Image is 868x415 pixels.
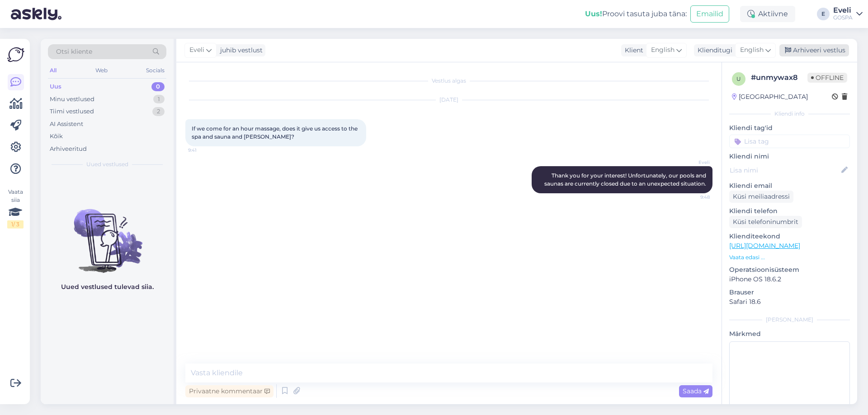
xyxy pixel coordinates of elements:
[740,45,764,55] span: English
[50,120,83,129] div: AI Assistent
[729,265,850,275] p: Operatsioonisüsteem
[7,220,24,228] div: 1 / 3
[676,159,710,166] span: Eveli
[585,9,602,18] b: Uus!
[732,92,808,102] div: [GEOGRAPHIC_DATA]
[817,8,830,20] div: E
[729,253,850,261] p: Vaata edasi ...
[683,387,709,395] span: Saada
[152,107,165,116] div: 2
[86,160,128,168] span: Uued vestlused
[729,288,850,297] p: Brauser
[730,165,840,175] input: Lisa nimi
[621,46,643,55] div: Klient
[751,72,807,83] div: # unmywax8
[729,135,850,148] input: Lisa tag
[729,216,802,228] div: Küsi telefoninumbrit
[56,47,92,56] span: Otsi kliente
[48,65,58,76] div: All
[185,385,274,397] div: Privaatne kommentaar
[189,45,204,55] span: Eveli
[833,7,853,14] div: Eveli
[185,77,712,85] div: Vestlus algas
[729,232,850,241] p: Klienditeekond
[740,6,795,22] div: Aktiivne
[729,242,800,250] a: [URL][DOMAIN_NAME]
[50,82,61,91] div: Uus
[50,107,94,116] div: Tiimi vestlused
[544,172,708,187] span: Thank you for your interest! Unfortunately, our pools and saunas are currently closed due to an u...
[7,188,24,228] div: Vaata siia
[41,193,174,274] img: No chats
[729,206,850,216] p: Kliendi telefon
[736,75,741,82] span: u
[651,45,675,55] span: English
[729,297,850,307] p: Safari 18.6
[585,9,687,19] div: Proovi tasuta juba täna:
[7,46,24,63] img: Askly Logo
[729,181,850,191] p: Kliendi email
[694,46,732,55] div: Klienditugi
[729,152,850,161] p: Kliendi nimi
[676,194,710,201] span: 9:48
[50,132,63,141] div: Kõik
[153,95,165,104] div: 1
[729,316,850,324] div: [PERSON_NAME]
[144,65,166,76] div: Socials
[50,95,94,104] div: Minu vestlused
[729,275,850,284] p: iPhone OS 18.6.2
[217,46,263,55] div: juhib vestlust
[188,147,222,154] span: 9:41
[729,123,850,133] p: Kliendi tag'id
[833,7,863,21] a: EveliGOSPA
[729,191,793,203] div: Küsi meiliaadressi
[192,125,359,140] span: If we come for an hour massage, does it give us access to the spa and sauna and [PERSON_NAME]?
[151,82,165,91] div: 0
[833,14,853,21] div: GOSPA
[690,5,729,23] button: Emailid
[94,65,109,76] div: Web
[729,329,850,339] p: Märkmed
[185,96,712,104] div: [DATE]
[779,44,849,56] div: Arhiveeri vestlus
[61,282,154,292] p: Uued vestlused tulevad siia.
[807,73,847,83] span: Offline
[50,145,87,154] div: Arhiveeritud
[729,110,850,118] div: Kliendi info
